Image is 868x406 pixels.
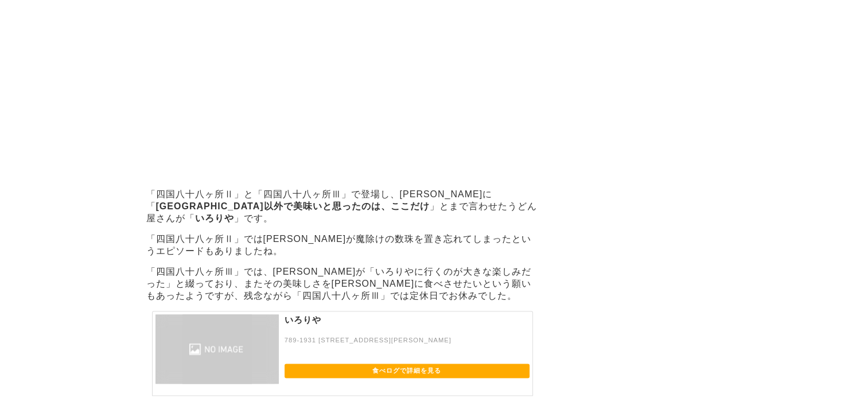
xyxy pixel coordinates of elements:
[156,201,430,211] strong: [GEOGRAPHIC_DATA]以外で美味いと思ったのは、ここだけ
[285,314,530,337] p: いろりや
[285,364,530,378] a: 食べログで詳細を見る
[195,213,234,223] strong: いろりや
[146,266,539,302] p: 「四国八十八ヶ所Ⅲ」では、[PERSON_NAME]が「いろりやに行くのが大きな楽しみだった」と綴っており、またその美味しさを[PERSON_NAME]に食べさせたいという願いもあったようですが...
[285,337,530,354] p: 789-1931 [STREET_ADDRESS][PERSON_NAME]
[146,233,539,257] p: 「四国八十八ヶ所Ⅱ」では[PERSON_NAME]が魔除けの数珠を置き忘れてしまったというエピソードもありましたね。
[155,314,279,384] img: いろりや
[146,189,539,225] p: 「四国八十八ヶ所Ⅱ」と「四国八十八ヶ所Ⅲ」で登場し、[PERSON_NAME]に「 」とまで言わせたうどん屋さんが「 」です。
